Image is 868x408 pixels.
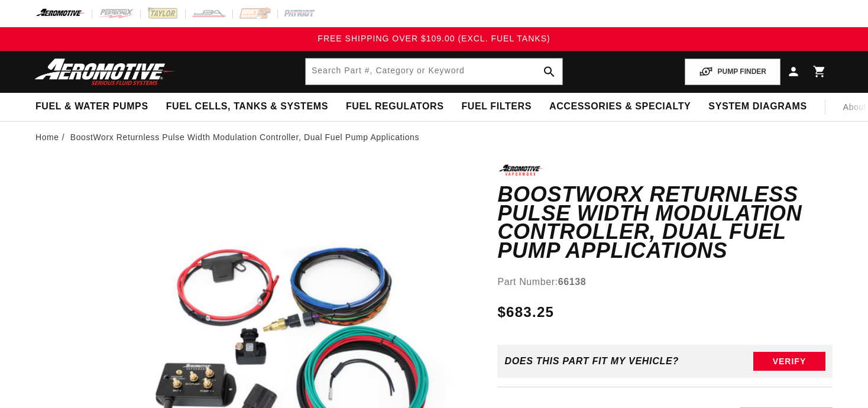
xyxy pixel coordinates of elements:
span: Fuel Regulators [346,101,443,113]
span: System Diagrams [708,101,807,113]
button: Verify [753,352,825,371]
li: BoostWorx Returnless Pulse Width Modulation Controller, Dual Fuel Pump Applications [70,131,419,144]
span: Accessories & Specialty [549,101,691,113]
summary: Accessories & Specialty [540,93,699,121]
button: search button [536,59,562,85]
summary: Fuel & Water Pumps [27,93,157,121]
span: Fuel Filters [461,101,532,113]
summary: Fuel Regulators [337,93,452,121]
h1: BoostWorx Returnless Pulse Width Modulation Controller, Dual Fuel Pump Applications [497,185,833,260]
span: $683.25 [497,302,554,323]
button: PUMP FINDER [685,59,780,85]
div: Part Number: [497,274,833,290]
input: Search by Part Number, Category or Keyword [306,59,562,85]
nav: breadcrumbs [35,131,833,144]
a: Home [35,131,59,144]
summary: Fuel Filters [452,93,540,121]
summary: System Diagrams [699,93,815,121]
span: Fuel Cells, Tanks & Systems [166,101,328,113]
span: Fuel & Water Pumps [35,101,148,113]
strong: 66138 [558,277,587,287]
div: Does This part fit My vehicle? [504,356,679,367]
span: FREE SHIPPING OVER $109.00 (EXCL. FUEL TANKS) [318,34,550,43]
summary: Fuel Cells, Tanks & Systems [157,93,337,121]
img: Aeromotive [31,58,179,86]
